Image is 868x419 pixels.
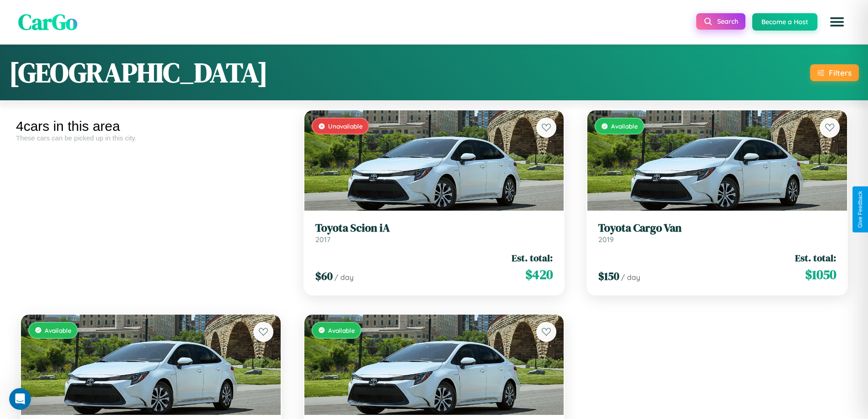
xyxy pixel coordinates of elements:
[857,191,863,228] div: Give Feedback
[315,222,553,244] a: Toyota Scion iA2017
[45,326,72,334] span: Available
[824,9,850,35] button: Open menu
[752,13,817,31] button: Become a Host
[315,235,330,244] span: 2017
[315,269,333,284] span: $ 60
[805,265,836,284] span: $ 1050
[18,7,77,37] span: CarGo
[525,265,553,284] span: $ 420
[717,17,738,26] span: Search
[16,119,286,134] div: 4 cars in this area
[315,222,553,235] h3: Toyota Scion iA
[9,54,268,91] h1: [GEOGRAPHIC_DATA]
[16,134,286,142] div: These cars can be picked up in this city.
[621,273,640,282] span: / day
[696,13,745,30] button: Search
[328,326,355,334] span: Available
[512,251,553,264] span: Est. total:
[9,388,31,410] iframe: Intercom live chat
[598,222,836,244] a: Toyota Cargo Van2019
[598,269,619,284] span: $ 150
[598,235,614,244] span: 2019
[829,68,852,78] div: Filters
[328,122,363,130] span: Unavailable
[795,251,836,264] span: Est. total:
[598,222,836,235] h3: Toyota Cargo Van
[611,122,638,130] span: Available
[810,64,859,81] button: Filters
[334,273,354,282] span: / day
